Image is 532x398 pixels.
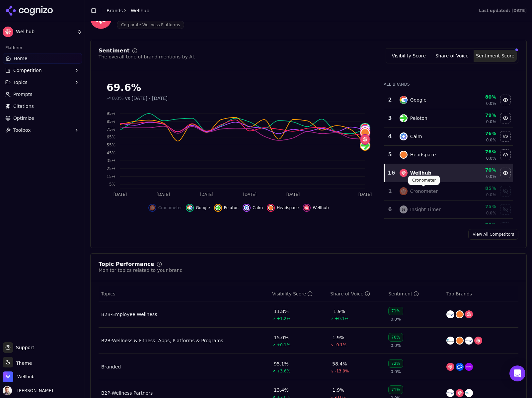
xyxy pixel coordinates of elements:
th: shareOfVoice [328,286,386,301]
span: Peloton [224,205,239,210]
th: Top Brands [444,286,518,301]
a: Home [3,53,82,64]
div: Insight Timer [410,206,441,213]
div: 1.9% [334,308,345,315]
span: 0.0% [391,343,401,348]
span: +0.1% [277,342,290,348]
span: Wellhub [131,7,149,14]
img: wellhub [456,389,464,397]
a: B2P-Wellness Partners [101,390,153,396]
img: headspace [360,128,370,137]
tr: 6insight timerInsight Timer75%0.0%Show insight timer data [384,200,513,219]
tr: 2googleGoogle80%0.0%Hide google data [384,91,513,109]
div: 85% [463,185,496,192]
div: Peloton [410,115,427,121]
button: Share of Voice [430,50,474,62]
img: wellhub [400,169,408,177]
div: 95.1% [274,360,288,367]
div: 75% [463,203,496,210]
button: Hide headspace data [267,204,299,212]
span: 0.0% [486,101,496,106]
span: ↗ [272,316,275,321]
img: wellsteps [465,337,473,345]
a: B2B-Employee Wellness [101,311,157,318]
tspan: 35% [107,158,115,163]
div: 16 [388,169,393,177]
span: Toolbox [13,127,31,133]
span: 0.0% [486,210,496,216]
button: Show insight timer data [500,204,511,215]
tr: 4calmCalm76%0.0%Hide calm data [384,127,513,146]
tspan: 65% [107,135,115,139]
img: insight timer [400,205,408,213]
button: Hide headspace data [500,149,511,160]
div: The overall tone of brand mentions by AI. [99,53,195,60]
a: Brands [107,8,123,13]
div: 1 [387,187,393,195]
div: Headspace [410,151,436,158]
span: Top Brands [446,290,472,297]
img: headspace [456,337,464,345]
tspan: 75% [107,127,115,132]
tspan: 55% [107,143,115,147]
img: peloton [360,141,370,150]
img: headspace [400,151,408,159]
button: Hide calm data [243,204,263,212]
tspan: [DATE] [157,192,170,197]
button: Hide peloton data [214,204,239,212]
span: Cronometer [158,205,182,210]
img: google [400,96,408,104]
img: classpass [456,363,464,371]
span: Topics [101,290,115,297]
div: All Brands [384,82,513,87]
span: Headspace [277,205,299,210]
span: ↘ [330,342,334,348]
img: Wellhub [3,371,13,382]
button: Show cronometer data [500,186,511,197]
div: Cronometer [410,188,438,195]
div: 70% [463,167,496,173]
span: Topics [13,79,28,86]
button: Hide wellhub data [303,204,329,212]
tspan: [DATE] [243,192,257,197]
span: -13.9% [335,368,349,374]
div: Topic Performance [99,262,154,267]
th: Topics [99,286,269,301]
span: [PERSON_NAME] [15,388,53,394]
span: Optimize [13,115,34,121]
span: Google [196,205,210,210]
img: Wellhub [3,27,13,37]
button: Open user button [3,386,53,395]
span: 0.0% [486,137,496,143]
img: calm [244,205,249,210]
span: Calm [253,205,263,210]
img: wellhub [304,205,309,210]
img: wellsteps [446,389,454,397]
tspan: 85% [107,119,115,124]
button: Hide google data [186,204,210,212]
div: 3 [387,114,393,122]
a: Prompts [3,89,82,100]
button: Toolbox [3,125,82,135]
tspan: [DATE] [358,192,372,197]
img: wellhub [360,135,370,144]
div: 69.6% [107,82,370,94]
span: +1.2% [277,316,290,321]
div: 72% [388,359,403,368]
img: peloton [400,114,408,122]
tspan: [DATE] [286,192,300,197]
tspan: [DATE] [114,192,127,197]
tr: 5headspaceHeadspace76%0.0%Hide headspace data [384,146,513,164]
div: 5 [387,151,393,159]
span: Competition [13,67,42,74]
button: Competition [3,65,82,76]
div: 75% [463,221,496,228]
span: Prompts [13,91,33,98]
div: Last updated: [DATE] [479,8,527,13]
img: Chris Dean [3,386,12,395]
a: B2B-Wellness & Fitness: Apps, Platforms & Programs [101,337,223,344]
span: 0.0% [391,369,401,374]
div: Monitor topics related to your brand [99,267,183,274]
